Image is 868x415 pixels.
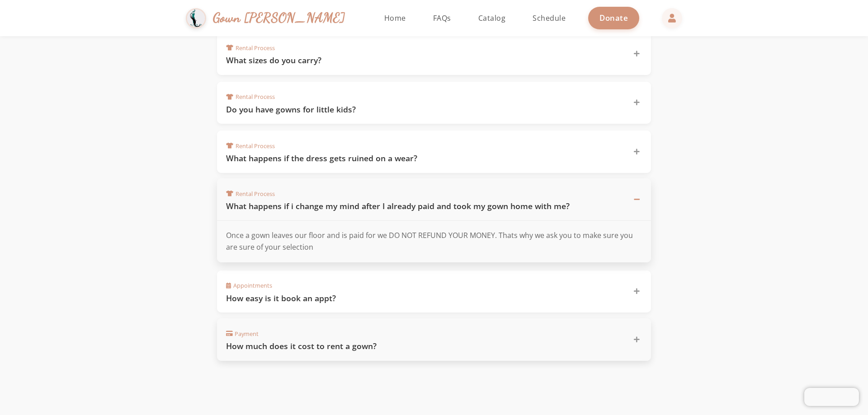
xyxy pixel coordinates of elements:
h3: What sizes do you carry? [226,55,622,66]
h3: What happens if the dress gets ruined on a wear? [226,153,622,164]
span: Rental Process [226,190,275,198]
span: Rental Process [226,142,275,150]
a: Donate [588,7,639,29]
p: Once a gown leaves our floor and is paid for we DO NOT REFUND YOUR MONEY. Thats why we ask you to... [226,230,642,253]
span: Appointments [226,281,272,290]
h3: Do you have gowns for little kids? [226,104,622,115]
span: Schedule [533,13,566,23]
span: FAQs [433,13,451,23]
span: Payment [226,330,259,338]
span: Rental Process [226,93,275,101]
img: Gown Gmach Logo [186,8,206,28]
a: Gown [PERSON_NAME] [186,6,354,31]
span: Catalog [478,13,506,23]
span: Rental Process [226,44,275,52]
h3: How easy is it book an appt? [226,293,622,304]
span: Gown [PERSON_NAME] [213,8,345,28]
iframe: Chatra live chat [804,388,859,406]
span: Home [384,13,406,23]
h3: What happens if i change my mind after I already paid and took my gown home with me? [226,201,622,212]
span: Donate [599,13,628,23]
h3: How much does it cost to rent a gown? [226,340,622,352]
